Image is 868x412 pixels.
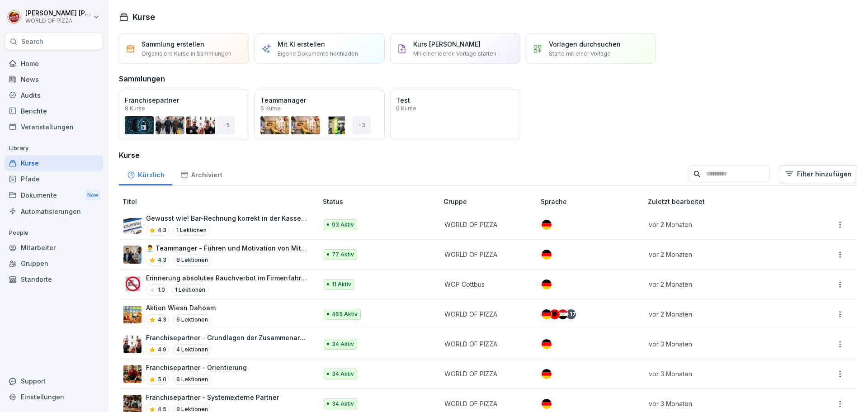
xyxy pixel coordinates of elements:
[549,39,621,49] p: Vorlagen durchsuchen
[550,309,560,319] img: al.svg
[542,369,552,379] img: de.svg
[217,116,235,134] div: + 5
[158,226,166,234] p: 4.3
[332,251,354,259] p: 77 Aktiv
[332,370,354,378] p: 34 Aktiv
[649,369,793,379] p: vor 3 Monaten
[542,279,552,289] img: de.svg
[549,50,611,58] p: Starte mit einer Vorlage
[444,369,526,379] p: WORLD OF PIZZA
[158,286,165,294] p: 1.0
[5,389,103,405] div: Einstellungen
[5,271,103,287] div: Standorte
[146,213,308,223] p: Gewusst wie! Bar-Rechnung korrekt in der Kasse verbuchen.
[353,116,371,134] div: + 3
[332,400,354,408] p: 34 Aktiv
[132,11,155,23] h1: Kurse
[119,150,857,161] h3: Kurse
[146,303,216,313] p: Aktion Wiesn Dahoam
[413,50,496,58] p: Mit einer leeren Vorlage starten
[146,243,308,253] p: 👨‍💼 Teammanger - Führen und Motivation von Mitarbeitern
[332,340,354,348] p: 34 Aktiv
[172,162,230,185] a: Archiviert
[278,50,358,58] p: Eigene Dokumente hochladen
[780,165,857,183] button: Filter hinzufügen
[542,250,552,260] img: de.svg
[558,309,568,319] img: eg.svg
[142,39,204,49] p: Sammlung erstellen
[332,310,358,318] p: 465 Aktiv
[649,279,793,289] p: vor 2 Monaten
[125,106,145,111] p: 8 Kurse
[542,399,552,409] img: de.svg
[443,197,537,206] p: Gruppe
[171,284,209,295] p: 1 Lektionen
[5,155,103,171] a: Kurse
[255,90,385,140] a: Teammanager6 Kurse+3
[5,103,103,119] a: Berichte
[5,171,103,187] a: Pfade
[396,106,416,111] p: 0 Kurse
[173,225,210,236] p: 1 Lektionen
[146,273,308,283] p: Erinnerung absolutes Rauchverbot im Firmenfahrzeug
[260,106,281,111] p: 6 Kurse
[142,50,231,58] p: Organisiere Kurse in Sammlungen
[542,339,552,349] img: de.svg
[85,190,100,200] div: New
[542,220,552,230] img: de.svg
[5,187,103,204] div: Dokumente
[444,250,526,259] p: WORLD OF PIZZA
[5,240,103,256] a: Mitarbeiter
[123,305,142,323] img: tlfwtewhtshhigq7h0svolsu.png
[649,339,793,349] p: vor 3 Monaten
[649,220,793,229] p: vor 2 Monaten
[649,399,793,408] p: vor 3 Monaten
[146,333,308,342] p: Franchisepartner - Grundlagen der Zusammenarbeit
[158,375,166,384] p: 5.0
[119,73,165,84] h3: Sammlungen
[5,204,103,219] div: Automatisierungen
[444,279,526,289] p: WOP Cottbus
[5,87,103,103] a: Audits
[444,339,526,349] p: WORLD OF PIZZA
[158,316,166,324] p: 4.3
[125,95,243,105] p: Franchisepartner
[123,275,142,294] img: pd3gr0k7uzjs8bg588bob4hx.png
[173,374,212,385] p: 6 Lektionen
[542,309,552,319] img: de.svg
[173,344,212,355] p: 4 Lektionen
[541,197,644,206] p: Sprache
[173,255,212,265] p: 8 Lektionen
[5,119,103,135] div: Veranstaltungen
[173,314,212,325] p: 6 Lektionen
[123,197,319,206] p: Titel
[5,141,103,156] p: Library
[119,162,172,185] a: Kürzlich
[146,393,279,402] p: Franchisepartner - Systemexterne Partner
[21,37,43,46] p: Search
[649,250,793,259] p: vor 2 Monaten
[123,335,142,353] img: jg5uy95jeicgu19gkip2jpcz.png
[413,39,481,49] p: Kurs [PERSON_NAME]
[323,197,440,206] p: Status
[5,256,103,271] a: Gruppen
[278,39,325,49] p: Mit KI erstellen
[5,56,103,71] a: Home
[158,256,166,264] p: 4.3
[158,346,166,354] p: 4.9
[332,280,351,289] p: 11 Aktiv
[123,246,142,264] img: ohhd80l18yea4i55etg45yot.png
[146,363,247,372] p: Franchisepartner - Orientierung
[119,90,249,140] a: Franchisepartner8 Kurse+5
[5,71,103,87] a: News
[5,226,103,240] p: People
[649,309,793,319] p: vor 2 Monaten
